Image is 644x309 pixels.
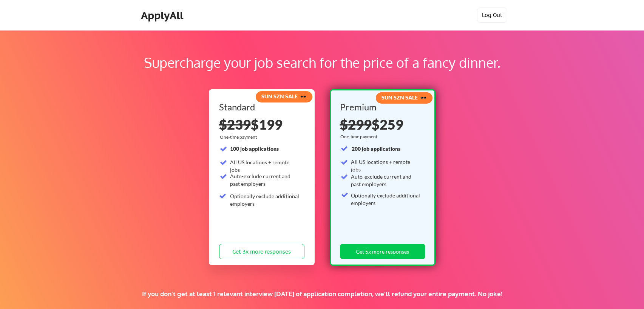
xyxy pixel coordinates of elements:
s: $239 [219,116,251,133]
div: Supercharge your job search for the price of a fancy dinner. [48,52,596,73]
div: $199 [219,118,304,131]
div: $259 [340,118,423,131]
button: Get 5x more responses [340,244,425,259]
button: Get 3x more responses [219,244,304,259]
div: Standard [219,102,302,112]
div: Auto-exclude current and past employers [351,173,421,188]
s: $299 [340,116,372,133]
div: If you don't get at least 1 relevant interview [DATE] of application completion, we'll refund you... [131,290,513,298]
div: Premium [340,102,423,112]
div: All US locations + remote jobs [230,159,300,173]
strong: 200 job applications [352,145,400,152]
strong: SUN SZN SALE 🕶️ [381,94,426,101]
div: ApplyAll [141,9,185,22]
div: Auto-exclude current and past employers [230,173,300,187]
button: Log Out [477,8,507,23]
strong: 100 job applications [230,145,279,152]
div: Optionally exclude additional employers [351,192,421,207]
div: All US locations + remote jobs [351,158,421,173]
strong: SUN SZN SALE 🕶️ [261,93,306,99]
div: One-time payment [220,134,259,140]
div: Optionally exclude additional employers [230,193,300,207]
div: One-time payment [340,134,380,140]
